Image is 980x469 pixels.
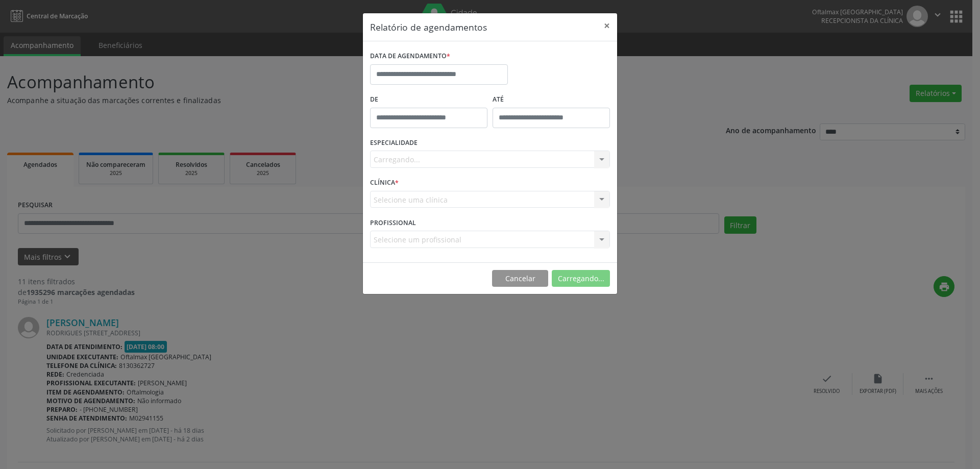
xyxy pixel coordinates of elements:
[552,270,610,287] button: Carregando...
[493,92,610,108] label: ATÉ
[370,20,487,34] h5: Relatório de agendamentos
[370,48,450,64] label: DATA DE AGENDAMENTO
[597,13,617,38] button: Close
[370,135,418,151] label: ESPECIALIDADE
[370,215,416,231] label: PROFISSIONAL
[370,92,487,108] label: De
[370,175,399,191] label: CLÍNICA
[492,270,548,287] button: Cancelar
